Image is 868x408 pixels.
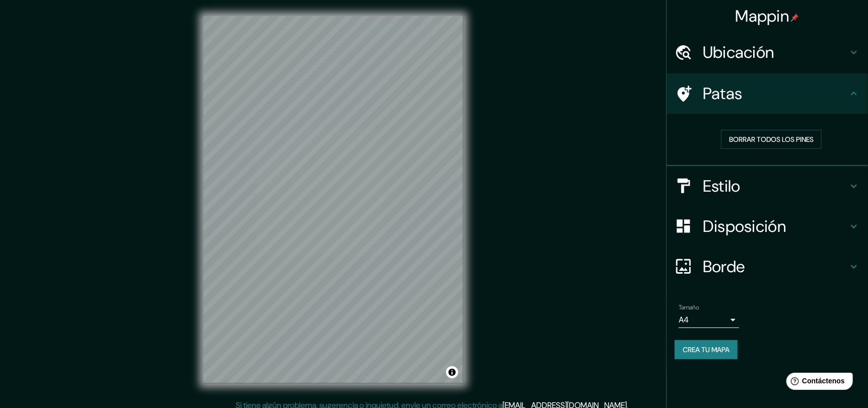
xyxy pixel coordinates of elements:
img: pin-icon.png [791,14,799,22]
div: Borde [667,247,868,287]
iframe: Lanzador de widgets de ayuda [778,369,857,397]
font: Crea tu mapa [683,345,730,354]
div: Estilo [667,166,868,206]
div: A4 [679,312,739,328]
font: Borde [703,256,745,277]
button: Borrar todos los pines [721,130,822,149]
button: Crea tu mapa [675,340,738,359]
font: A4 [679,314,689,325]
font: Mappin [736,6,789,27]
div: Patas [667,73,868,114]
button: Activar o desactivar atribución [446,366,458,378]
font: Borrar todos los pines [729,135,814,144]
font: Tamaño [679,303,699,311]
font: Ubicación [703,42,774,63]
div: Disposición [667,206,868,247]
font: Disposición [703,216,786,237]
font: Patas [703,83,743,104]
div: Ubicación [667,32,868,72]
canvas: Mapa [203,16,463,383]
font: Estilo [703,176,741,197]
